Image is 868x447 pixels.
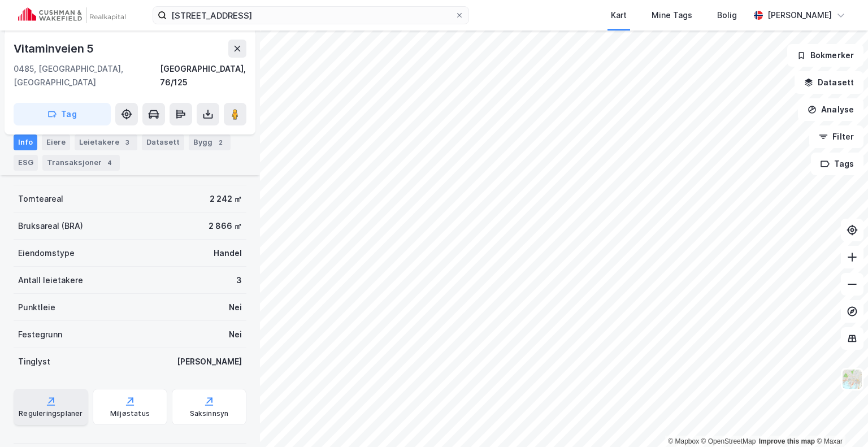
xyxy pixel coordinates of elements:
div: [PERSON_NAME] [177,355,242,368]
div: Datasett [142,134,184,150]
div: Handel [214,246,242,260]
div: Tomteareal [18,192,63,206]
button: Tags [811,153,863,175]
div: Kontrollprogram for chat [811,393,868,447]
div: 2 866 ㎡ [209,219,242,233]
div: 2 242 ㎡ [210,192,242,206]
div: 2 [215,137,226,148]
div: Festegrunn [18,328,62,341]
a: Improve this map [759,437,815,445]
div: Reguleringsplaner [19,409,83,418]
iframe: Chat Widget [811,393,868,447]
div: Kart [611,8,627,22]
div: Eiendomstype [18,246,75,260]
img: cushman-wakefield-realkapital-logo.202ea83816669bd177139c58696a8fa1.svg [18,7,125,23]
div: ESG [14,155,38,171]
input: Søk på adresse, matrikkel, gårdeiere, leietakere eller personer [167,7,455,24]
div: [GEOGRAPHIC_DATA], 76/125 [160,62,246,89]
div: 4 [104,157,115,168]
div: Nei [229,301,242,314]
button: Tag [14,103,111,125]
div: Saksinnsyn [190,409,229,418]
div: Vitaminveien 5 [14,40,96,58]
div: Antall leietakere [18,274,83,287]
div: Nei [229,328,242,341]
img: Z [841,368,863,390]
div: Leietakere [75,134,137,150]
div: 3 [236,274,242,287]
button: Analyse [798,98,863,121]
button: Filter [809,125,863,148]
div: Transaksjoner [42,155,120,171]
div: Tinglyst [18,355,50,368]
button: Datasett [795,71,863,94]
div: Info [14,134,37,150]
div: Bolig [717,8,737,22]
button: Bokmerker [787,44,863,67]
div: Eiere [42,134,70,150]
div: Bygg [189,134,231,150]
div: Punktleie [18,301,55,314]
div: 3 [121,137,133,148]
div: Miljøstatus [110,409,150,418]
a: OpenStreetMap [701,437,756,445]
div: Bruksareal (BRA) [18,219,83,233]
a: Mapbox [668,437,699,445]
div: [PERSON_NAME] [767,8,832,22]
div: Mine Tags [652,8,692,22]
div: 0485, [GEOGRAPHIC_DATA], [GEOGRAPHIC_DATA] [14,62,160,89]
